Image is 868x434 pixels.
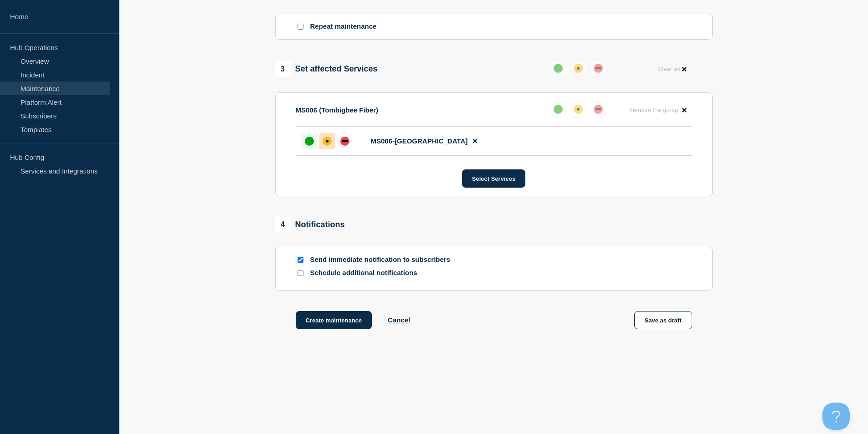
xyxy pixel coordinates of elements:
[275,61,291,77] span: 3
[628,107,678,113] span: Remove the group
[634,311,692,329] button: Save as draft
[570,60,586,77] button: affected
[554,105,563,114] div: up
[275,61,378,77] div: Set affected Services
[594,105,603,114] div: down
[574,105,583,114] div: affected
[340,137,349,146] div: down
[296,106,378,114] p: MS006 (Tombigbee Fiber)
[554,64,563,73] div: up
[310,22,377,31] p: Repeat maintenance
[652,60,692,78] button: Clear all
[298,270,303,276] input: Schedule additional notifications
[550,60,566,77] button: up
[298,24,303,30] input: Repeat maintenance
[590,60,606,77] button: down
[298,257,303,263] input: Send immediate notification to subscribers
[310,255,456,264] p: Send immediate notification to subscribers
[590,101,606,117] button: down
[822,403,850,430] iframe: Help Scout Beacon - Open
[296,311,372,329] button: Create maintenance
[388,316,410,324] button: Cancel
[275,217,345,232] div: Notifications
[550,101,566,117] button: up
[305,137,314,146] div: up
[310,269,456,277] p: Schedule additional notifications
[574,64,583,73] div: affected
[323,137,332,146] div: affected
[371,137,468,145] span: MS006-[GEOGRAPHIC_DATA]
[570,101,586,117] button: affected
[623,101,692,119] button: Remove the group
[594,64,603,73] div: down
[462,169,525,188] button: Select Services
[275,217,291,232] span: 4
